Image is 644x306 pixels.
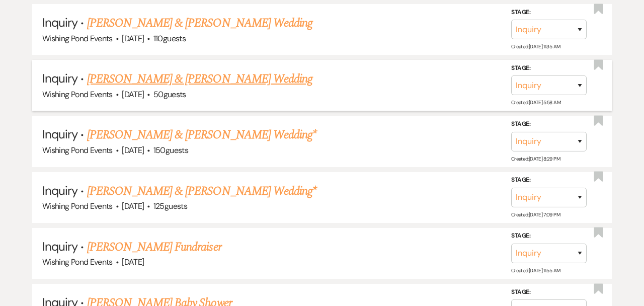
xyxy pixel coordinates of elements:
label: Stage: [511,231,587,242]
span: Created: [DATE] 7:09 PM [511,211,560,218]
a: [PERSON_NAME] & [PERSON_NAME] Wedding* [87,182,317,200]
span: Inquiry [42,15,77,30]
a: [PERSON_NAME] & [PERSON_NAME] Wedding* [87,126,317,144]
span: Created: [DATE] 11:55 AM [511,267,560,274]
span: 150 guests [153,145,188,156]
label: Stage: [511,286,587,297]
span: Inquiry [42,70,77,86]
span: Wishing Pond Events [42,89,113,100]
label: Stage: [511,63,587,74]
span: Created: [DATE] 8:29 PM [511,156,560,162]
span: Wishing Pond Events [42,145,113,156]
span: Created: [DATE] 11:35 AM [511,43,560,50]
a: [PERSON_NAME] & [PERSON_NAME] Wedding [87,70,312,88]
span: [DATE] [122,201,144,211]
span: Wishing Pond Events [42,201,113,211]
span: Wishing Pond Events [42,33,113,44]
span: Wishing Pond Events [42,257,113,267]
span: [DATE] [122,257,144,267]
a: [PERSON_NAME] Fundraiser [87,238,221,256]
a: [PERSON_NAME] & [PERSON_NAME] Wedding [87,14,312,32]
span: [DATE] [122,89,144,100]
span: Created: [DATE] 5:58 AM [511,99,560,106]
label: Stage: [511,7,587,18]
span: 50 guests [153,89,186,100]
span: Inquiry [42,239,77,254]
label: Stage: [511,119,587,130]
span: Inquiry [42,183,77,198]
span: [DATE] [122,33,144,44]
span: 110 guests [153,33,186,44]
span: Inquiry [42,126,77,142]
span: [DATE] [122,145,144,156]
label: Stage: [511,175,587,186]
span: 125 guests [153,201,187,211]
